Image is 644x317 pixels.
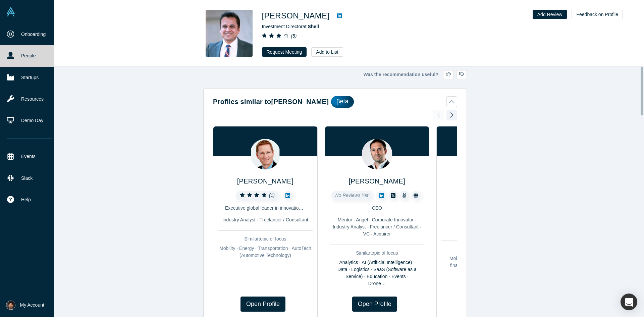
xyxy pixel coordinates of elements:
[262,47,307,57] button: Request Meeting
[330,250,424,257] div: Similar topic of focus
[572,10,623,19] button: Feedback on Profile
[203,70,467,79] div: Was the recommendation useful?
[6,301,44,310] button: My Account
[213,97,329,107] h2: Profiles similar to [PERSON_NAME]
[335,193,369,198] span: No Reviews Yet
[269,193,275,198] i: ( 1 )
[206,10,253,57] img: Vikas Gupta's Profile Image
[219,246,311,258] span: Mobility · Energy · Transportation · AutoTech (Automotive Technology)
[6,7,15,16] img: Alchemist Vault Logo
[349,177,405,185] a: [PERSON_NAME]
[441,226,536,233] div: Mentor · Angel · VC
[218,235,313,243] div: Similar topic of focus
[262,24,319,29] span: Investment Director at
[21,196,31,203] span: Help
[449,256,528,275] span: Mobility · Education · Energy · Water · financial Inclusion · Climate · Circular Economy · Altern...
[352,297,397,312] a: Open Profile
[372,205,382,211] span: CEO
[262,10,330,22] h1: [PERSON_NAME]
[6,301,15,310] img: Shine Oovattil's Account
[291,33,297,39] i: ( 5 )
[237,177,293,185] a: [PERSON_NAME]
[330,216,424,237] div: Mentor · Angel · Corporate Innovator · Industry Analyst · Freelancer / Consultant · VC · Acquirer
[213,96,457,108] button: Profiles similar to[PERSON_NAME]βeta
[250,139,280,169] img: Arwed Niestroj's Profile Image
[330,259,424,287] div: Analytics · AI (Artificial Intelligence) · Data · Logistics · SaaS (Software as a Service) · Educ...
[362,139,392,169] img: Paolo Privitera's Profile Image
[20,302,44,309] span: My Account
[441,246,536,253] div: Similar topic of focus
[308,24,319,29] a: Shell
[331,96,354,108] div: βeta
[533,10,567,19] button: Add Review
[311,47,343,57] button: Add to List
[240,297,285,312] a: Open Profile
[218,216,313,223] div: Industry Analyst · Freelancer / Consultant
[225,205,462,211] span: Executive global leader in innovation, development and digital transformation in high tech and au...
